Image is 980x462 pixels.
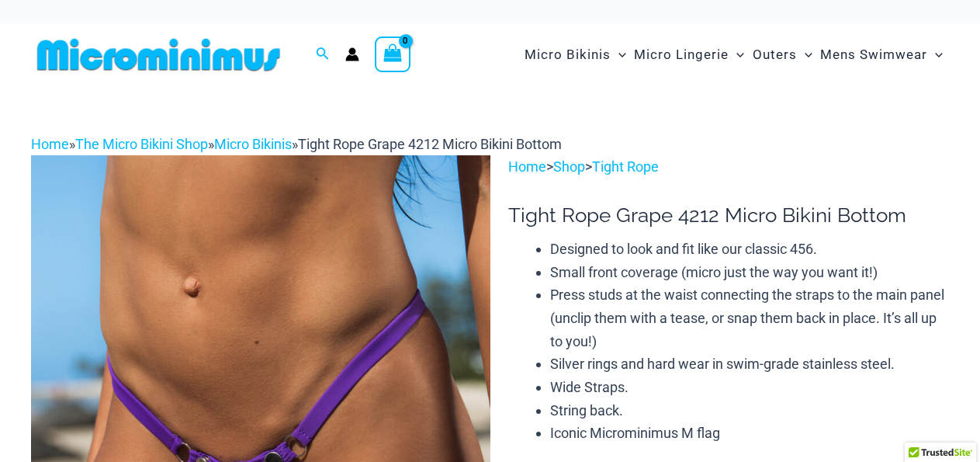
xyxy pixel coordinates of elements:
[521,31,630,78] a: Micro BikinisMenu ToggleMenu Toggle
[820,35,927,75] span: Mens Swimwear
[31,37,286,72] img: MM SHOP LOGO FLAT
[550,238,949,261] li: Designed to look and fit like our classic 456.
[749,31,816,78] a: OutersMenu ToggleMenu Toggle
[31,136,562,152] span: » » »
[31,136,69,152] a: Home
[553,158,585,175] a: Shop
[316,45,330,64] a: Search icon link
[816,31,947,78] a: Mens SwimwearMenu ToggleMenu Toggle
[508,203,949,228] h1: Tight Rope Grape 4212 Micro Bikini Bottom
[375,36,410,72] a: View Shopping Cart, empty
[214,136,292,152] a: Micro Bikinis
[729,35,744,75] span: Menu Toggle
[508,155,949,179] p: > >
[550,261,949,284] li: Small front coverage (micro just the way you want it!)
[550,399,949,422] li: String back.
[550,376,949,399] li: Wide Straps.
[630,31,748,78] a: Micro LingerieMenu ToggleMenu Toggle
[592,158,659,175] a: Tight Rope
[508,158,546,175] a: Home
[550,422,949,445] li: Iconic Microminimus M flag
[550,283,949,353] li: Press studs at the waist connecting the straps to the main panel (unclip them with a tease, or sn...
[634,35,729,75] span: Micro Lingerie
[75,136,208,152] a: The Micro Bikini Shop
[525,35,611,75] span: Micro Bikinis
[345,47,359,61] a: Account icon link
[298,136,562,152] span: Tight Rope Grape 4212 Micro Bikini Bottom
[753,35,797,75] span: Outers
[797,35,812,75] span: Menu Toggle
[611,35,626,75] span: Menu Toggle
[518,29,949,81] nav: Site Navigation
[927,35,943,75] span: Menu Toggle
[550,353,949,376] li: Silver rings and hard wear in swim-grade stainless steel.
